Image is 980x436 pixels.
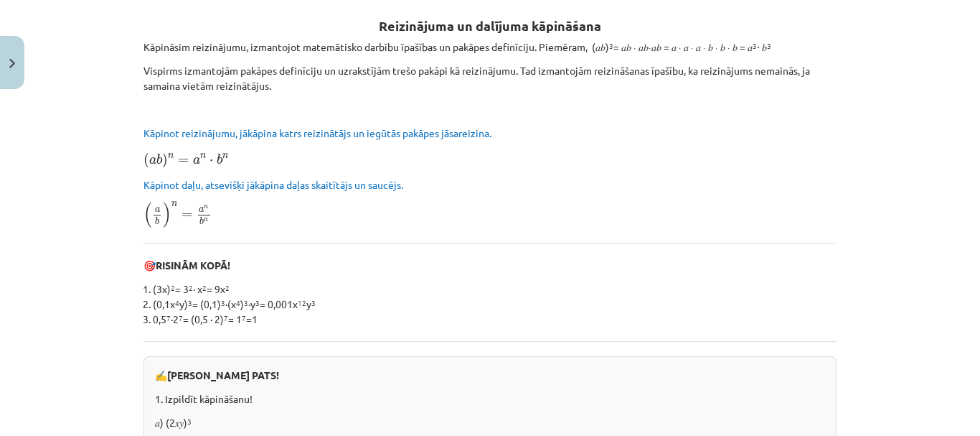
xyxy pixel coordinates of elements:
span: ⋅ [209,159,213,164]
span: n [204,205,208,209]
span: n [171,202,177,207]
sup: 3 [244,297,248,308]
sup: 2 [202,282,207,293]
sup: 7 [179,312,183,323]
span: = [182,213,192,218]
b: [PERSON_NAME] PATS! [167,368,279,381]
sup: 2 [171,282,175,293]
span: b [217,154,222,164]
img: icon-close-lesson-0947bae3869378f0d4975bcd49f059093ad1ed9edebbc8119c70593378902aed.svg [9,59,15,68]
sup: 3 [255,297,260,308]
sup: 7 [242,312,246,323]
p: 🎯 [143,258,837,273]
span: ( [143,202,152,228]
sup: 4 [236,297,240,308]
li: (0,1x y) = (0,1) ∙(x ) ∙y = 0,001x y [153,297,837,312]
sup: 2 [225,282,230,293]
span: ) [162,153,168,168]
sup: 3 [188,297,192,308]
span: a [155,208,160,213]
span: b [156,154,162,164]
span: n [200,154,206,159]
sup: 7 [224,312,228,323]
span: b [155,217,159,225]
span: = [178,158,189,164]
li: 0,5 ∙2 = (0,5 ∙ 2) = 1 =1 [153,312,837,327]
sup: 3 [767,40,771,51]
b: Reizinājuma un dalījuma kāpināšana [379,17,601,34]
sup: 4 [175,297,179,308]
p: 𝑎) (2𝑥𝑦) [155,415,825,430]
span: ) [163,202,171,228]
span: Kāpinot daļu, atsevišķi jākāpina daļas skaitītājs un saucējs. [143,178,403,191]
span: n [222,154,228,159]
p: Vispirms izmantojām pakāpes definīciju un uzrakstījām trešo pakāpi kā reizinājumu. Tad izmantojām... [143,63,837,93]
sup: 7 [166,312,171,323]
span: a [193,157,200,164]
span: Kāpinot reizinājumu, jākāpina katrs reizinātājs un iegūtās pakāpes jāsareizina. [143,126,491,139]
p: Kāpināsim reizinājumu, izmantojot matemātisko darbību īpašības un pakāpes definīciju. Piemēram, (... [143,40,837,55]
b: RISINĀM KOPĀ! [156,259,230,272]
span: n [168,154,174,159]
li: (3x) = 3 ∙ x = 9x [153,282,837,297]
span: a [149,157,156,164]
span: n [204,218,208,222]
span: a [199,208,204,213]
sup: 3 [311,297,316,308]
sup: 3 [753,40,757,51]
p: 1. Izpildīt kāpināšanu! [155,391,825,407]
p: ✍️ [155,368,825,383]
span: b [199,217,204,225]
sup: 3 [187,416,192,427]
sup: 12 [298,297,306,308]
sup: 3 [221,297,225,308]
span: ( [143,153,149,168]
sup: 2 [189,282,193,293]
sup: 3 [609,40,613,51]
